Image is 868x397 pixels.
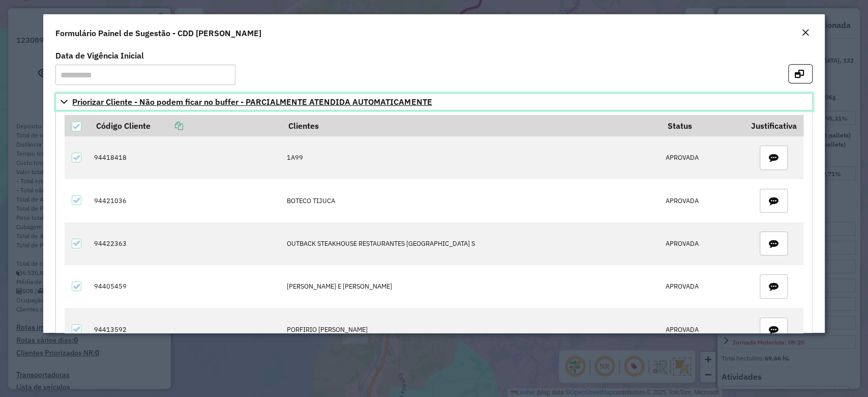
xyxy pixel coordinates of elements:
th: Clientes [281,115,661,136]
a: Copiar [151,121,183,131]
td: 94413592 [89,308,281,351]
td: 1A99 [281,136,661,179]
td: APROVADA [661,136,744,179]
td: APROVADA [661,179,744,222]
span: Priorizar Cliente - Não podem ficar no buffer - PARCIALMENTE ATENDIDA AUTOMATICAMENTE [72,98,432,106]
td: [PERSON_NAME] E [PERSON_NAME] [281,265,661,308]
td: APROVADA [661,265,744,308]
h4: Formulário Painel de Sugestão - CDD [PERSON_NAME] [55,27,261,39]
a: Priorizar Cliente - Não podem ficar no buffer - PARCIALMENTE ATENDIDA AUTOMATICAMENTE [55,93,812,110]
td: 94422363 [89,222,281,265]
td: 94418418 [89,136,281,179]
th: Código Cliente [89,115,281,136]
td: 94421036 [89,179,281,222]
hb-button: Abrir em nova aba [788,68,813,78]
td: APROVADA [661,308,744,351]
td: BOTECO TIJUCA [281,179,661,222]
th: Justificativa [744,115,803,136]
td: APROVADA [661,222,744,265]
button: Close [798,26,813,40]
td: PORFIRIO [PERSON_NAME] [281,308,661,351]
th: Status [661,115,744,136]
td: 94405459 [89,265,281,308]
td: OUTBACK STEAKHOUSE RESTAURANTES [GEOGRAPHIC_DATA] S [281,222,661,265]
em: Fechar [801,29,810,37]
label: Data de Vigência Inicial [55,49,144,62]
